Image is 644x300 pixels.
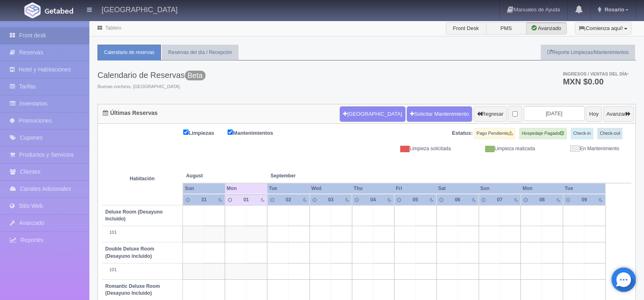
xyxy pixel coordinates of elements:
[436,183,479,194] th: Sat
[586,106,602,122] button: Hoy
[183,129,189,135] input: Limpiezas
[479,183,521,194] th: Sun
[130,176,154,181] strong: Habitación
[340,106,405,122] button: [GEOGRAPHIC_DATA]
[373,145,457,152] div: Limpieza solicitada
[228,129,233,135] input: Mantenimientos
[102,4,178,14] h4: [GEOGRAPHIC_DATA]
[563,183,605,194] th: Tue
[603,106,634,122] button: Avanzar
[578,196,590,203] div: 09
[197,196,210,203] div: 31
[98,45,161,60] a: Calendario de reservas
[240,196,252,203] div: 01
[105,267,179,273] div: 101
[597,128,622,139] label: Check-out
[105,229,179,236] div: 101
[98,71,206,80] h3: Calendario de Reservas
[185,71,206,80] span: Beta
[541,145,625,152] div: En Mantenimiento
[452,129,473,137] label: Estatus:
[493,196,506,203] div: 07
[24,2,41,18] img: Getabed
[536,196,548,203] div: 08
[45,8,73,14] img: Getabed
[407,106,472,122] a: Solicitar Mantenimiento
[575,22,631,35] button: ¡Comienza aquí!
[225,183,267,194] th: Mon
[98,84,206,90] span: Buenas nochess, [GEOGRAPHIC_DATA].
[521,183,563,194] th: Mon
[563,78,629,86] h3: MXN $0.00
[162,45,239,60] a: Reservas del día / Recepción
[474,128,515,139] label: Pago Pendiente
[409,196,422,203] div: 05
[474,106,507,122] button: Regresar
[486,22,527,35] label: PMS
[457,145,541,152] div: Limpieza realizada
[563,71,629,76] span: Ingresos / Ventas del día
[267,183,310,194] th: Tue
[352,183,394,194] th: Thu
[310,183,352,194] th: Wed
[228,128,285,137] label: Mantenimientos
[183,128,226,137] label: Limpiezas
[571,128,593,139] label: Check-in
[541,45,635,60] a: Reporte Limpiezas/Mantenimientos
[451,196,464,203] div: 06
[394,183,436,194] th: Fri
[186,173,264,179] span: August
[282,196,295,203] div: 02
[271,173,349,179] span: September
[183,183,225,194] th: Sun
[446,22,486,35] label: Front Desk
[367,196,379,203] div: 04
[526,22,567,35] label: Avanzado
[324,196,337,203] div: 03
[105,283,160,296] b: Romantic Deluxe Room (Desayuno Incluido)
[603,6,624,13] span: Rosario
[519,128,567,139] label: Hospedaje Pagado
[103,110,158,116] h4: Últimas Reservas
[105,209,163,222] b: Deluxe Room (Desayuno Incluido)
[105,25,121,31] a: Tablero
[105,246,154,259] b: Double Deluxe Room (Desayuno incluido)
